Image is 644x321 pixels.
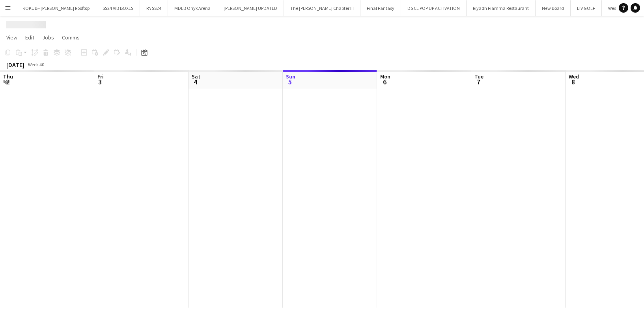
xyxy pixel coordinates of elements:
button: New Board [536,0,571,16]
button: LIV GOLF [571,0,602,16]
button: The [PERSON_NAME] Chapter III [284,0,360,16]
button: Final Fantasy [360,0,401,16]
span: 6 [379,77,390,86]
span: Comms [62,34,80,41]
span: Sat [192,73,200,80]
button: [PERSON_NAME] UPDATED [217,0,284,16]
button: KOKUB - [PERSON_NAME] Rooftop [16,0,96,16]
a: Jobs [39,32,57,43]
a: Edit [22,32,37,43]
span: 7 [473,77,483,86]
a: View [3,32,21,43]
span: Thu [3,73,13,80]
span: 8 [567,77,579,86]
span: Tue [474,73,483,80]
span: Edit [25,34,34,41]
span: Jobs [42,34,54,41]
a: Comms [59,32,83,43]
span: 2 [2,77,13,86]
button: MDLB Onyx Arena [168,0,217,16]
span: Fri [97,73,104,80]
span: View [6,34,17,41]
button: PA SS24 [140,0,168,16]
span: Sun [286,73,295,80]
span: Wed [569,73,579,80]
span: 4 [190,77,200,86]
span: Mon [380,73,390,80]
span: 5 [285,77,295,86]
button: DGCL POP UP ACTIVATION [401,0,467,16]
span: 3 [96,77,104,86]
button: SS24 VIB BOXES [96,0,140,16]
div: [DATE] [6,61,24,69]
button: Riyadh Fiamma Restaurant [467,0,536,16]
span: Week 40 [26,62,46,67]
